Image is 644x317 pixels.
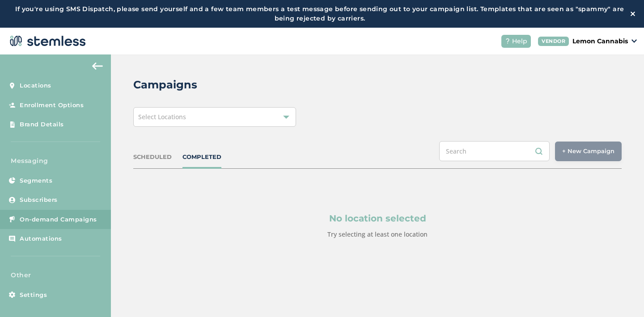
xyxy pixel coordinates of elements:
[20,291,47,300] span: Settings
[439,141,550,161] input: Search
[631,39,637,43] img: icon_down-arrow-small-66adaf34.svg
[182,153,221,162] div: COMPLETED
[9,4,631,23] label: If you're using SMS Dispatch, please send yourself and a few team members a test message before s...
[138,113,186,121] span: Select Locations
[538,37,569,46] div: VENDOR
[20,196,58,204] span: Subscribers
[20,120,64,129] span: Brand Details
[20,234,62,243] span: Automations
[7,32,86,50] img: logo-dark-0685b13c.svg
[327,230,428,238] label: Try selecting at least one location
[20,101,84,110] span: Enrollment Options
[92,63,103,70] img: icon-arrow-back-accent-c549486e.svg
[20,81,51,90] span: Locations
[20,215,97,224] span: On-demand Campaigns
[133,153,172,162] div: SCHEDULED
[176,212,579,225] p: No location selected
[133,77,197,93] h2: Campaigns
[631,12,635,16] img: icon-close-white-1ed751a3.svg
[505,38,510,44] img: icon-help-white-03924b79.svg
[599,274,644,317] iframe: Chat Widget
[572,37,628,46] p: Lemon Cannabis
[20,176,52,185] span: Segments
[512,37,527,46] span: Help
